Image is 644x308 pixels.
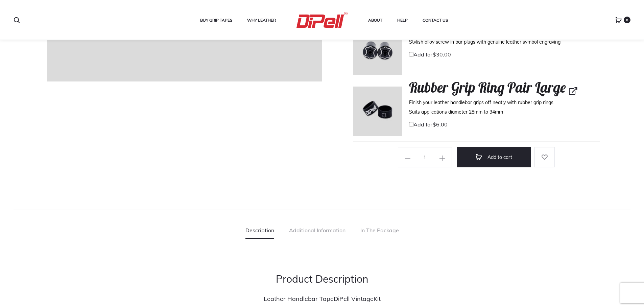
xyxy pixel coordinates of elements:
h2: Product Description [129,273,515,285]
a: About [368,16,382,25]
p: Stylish alloy screw in bar plugs with genuine leather symbol engraving [409,37,600,50]
img: Dipell-Upgrades-BandsSmall-150-Paul Osta [353,87,402,136]
span: Rubber Grip Ring Pair Large [409,78,566,96]
a: Buy Grip Tapes [200,16,232,25]
bdi: 30.00 [433,51,451,58]
label: Add for [409,121,448,127]
iframe: PayPal [353,188,600,206]
a: In The Package [360,222,399,239]
a: Description [245,222,274,239]
label: Add for [409,51,451,57]
h4: Leather Handlebar Tape Kit [129,295,515,303]
button: Add to cart [457,147,531,167]
a: Add to wishlist [534,147,555,167]
bdi: 6.00 [433,121,448,128]
img: Dipell-Upgrades-Plugs-143-Paul Osta [353,26,402,75]
input: Add for$30.00 [409,52,413,56]
a: Additional Information [289,222,345,239]
span: $ [433,51,436,58]
span: 0 [624,17,630,23]
a: DiPell Vintage [334,295,374,303]
a: Contact Us [423,16,448,25]
span: $ [433,121,436,128]
input: Qty [414,150,436,165]
a: 0 [615,17,622,23]
a: Help [397,16,408,25]
p: Finish your leather handlebar grips off neatly with rubber grip rings Suits applications diameter... [409,98,600,120]
input: Add for$6.00 [409,122,413,126]
a: Why Leather [247,16,276,25]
